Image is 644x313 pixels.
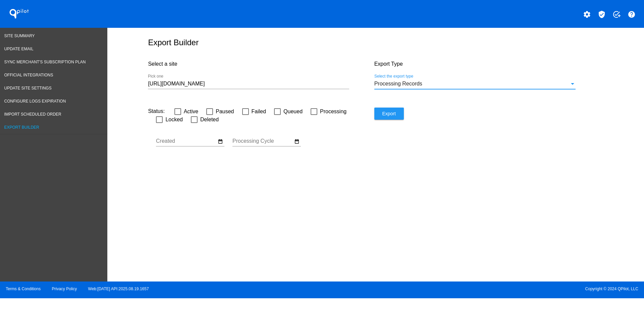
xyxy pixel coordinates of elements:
[4,99,66,104] span: Configure logs expiration
[320,108,346,116] span: Processing
[4,86,52,90] span: Update Site Settings
[165,116,183,124] span: Locked
[382,111,395,116] span: Export
[148,61,374,67] h4: Select a site
[6,287,41,291] a: Terms & Conditions
[374,108,404,120] button: Export
[374,61,600,67] h4: Export Type
[374,81,422,86] span: Processing Records
[156,138,216,144] input: Created
[184,108,199,116] span: Active
[200,116,219,124] span: Deleted
[252,108,266,116] span: Failed
[6,7,33,20] h1: QPilot
[283,108,303,116] span: Queued
[148,108,165,114] span: Status:
[598,10,606,18] mat-icon: verified_user
[4,60,86,64] span: Sync Merchant's Subscription Plan
[294,138,300,144] mat-icon: date_range
[148,38,600,47] h1: Export Builder
[4,47,34,51] span: Update Email
[4,73,53,77] span: Official Integrations
[52,287,77,291] a: Privacy Policy
[148,81,349,87] input: Number
[216,108,234,116] span: Paused
[88,287,149,291] a: Web:[DATE] API:2025.08.19.1657
[218,138,223,144] mat-icon: date_range
[4,125,39,130] span: Export Builder
[612,10,621,18] mat-icon: add_task
[4,34,35,38] span: Site Summary
[4,112,61,117] span: Import Scheduled Order
[328,287,638,291] span: Copyright © 2024 QPilot, LLC
[628,10,636,18] mat-icon: help
[232,138,293,144] input: Processing Cycle
[583,10,591,18] mat-icon: settings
